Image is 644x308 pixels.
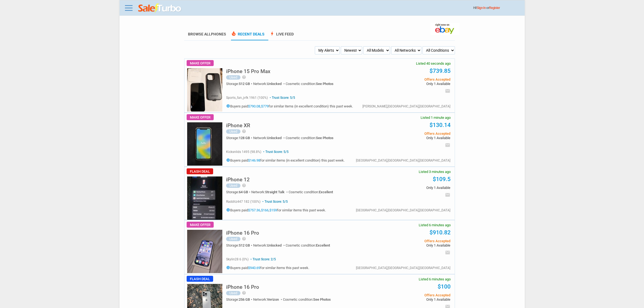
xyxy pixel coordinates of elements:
a: $739.85 [430,68,451,74]
div: Used [226,291,240,295]
span: 128 GB [239,136,250,140]
div: Storage: [226,136,253,140]
i: help [242,183,246,188]
div: Storage: [226,190,251,194]
i: info [226,158,230,162]
a: $159 [269,208,277,212]
span: local_fire_department [231,31,236,36]
a: local_fire_departmentRecent Deals [231,32,265,40]
img: s-l225.jpg [187,68,222,112]
span: Trust Score: 2/5 [249,257,276,261]
span: Offers Accepted [369,293,450,297]
img: s-l225.jpg [187,176,222,220]
div: Storage: [226,298,253,301]
span: Offers Accepted [369,239,450,243]
i: info [226,104,230,108]
a: iPhone 15 Pro Max [226,70,270,74]
span: Unlocked [267,82,282,86]
span: sports_fan_jvfk 1961 (100%) [226,96,268,100]
span: Make Offer [187,60,214,66]
div: Cosmetic condition: [286,244,330,247]
a: iPhone 16 Pro [226,231,259,235]
span: Straight Talk [265,190,285,194]
span: 256 GB [239,297,250,302]
span: radditz447 182 (100%) [226,200,260,204]
a: $790.08 [248,104,260,108]
span: Trust Score: 5/5 [262,150,289,154]
span: See Photos [316,136,333,140]
a: $940.69 [248,266,260,270]
span: Phones [211,32,226,36]
a: Sign In [477,6,486,10]
h5: iPhone XR [226,123,250,128]
a: $100 [438,283,451,290]
span: Only 1 Available [369,186,450,189]
span: See Photos [313,297,331,302]
span: 512 GB [239,82,250,86]
div: Network: [253,244,286,247]
span: Offers Accepted [369,132,450,135]
span: Listed 3 minutes ago [419,170,451,173]
h5: iPhone 15 Pro Max [226,69,270,74]
h5: iPhone 12 [226,177,250,182]
span: 512 GB [239,243,250,247]
span: Flash Deal [187,276,213,282]
a: iPhone 12 [226,178,250,182]
div: Used [226,75,240,80]
div: [GEOGRAPHIC_DATA],[GEOGRAPHIC_DATA],[GEOGRAPHIC_DATA] [356,159,450,162]
div: Network: [253,136,286,140]
div: Cosmetic condition: [283,298,331,301]
a: Browse AllPhones [188,32,226,36]
div: Network: [253,298,283,301]
i: help [242,291,246,295]
span: or [486,6,500,10]
img: s-l225.jpg [187,230,222,273]
i: help [242,75,246,79]
i: email [445,192,450,198]
i: info [226,266,230,270]
i: email [445,250,450,255]
div: [GEOGRAPHIC_DATA],[GEOGRAPHIC_DATA],[GEOGRAPHIC_DATA] [356,266,450,270]
span: Offers Accepted [369,78,450,81]
h5: Buyers paid for similar items this past week. [226,266,309,270]
div: [GEOGRAPHIC_DATA],[GEOGRAPHIC_DATA],[GEOGRAPHIC_DATA] [356,209,450,212]
span: Only 1 Available [369,82,450,86]
img: s-l225.jpg [187,122,222,166]
div: Cosmetic condition: [286,82,333,86]
span: See Photos [316,82,333,86]
span: Listed 40 seconds ago [416,62,451,65]
a: $109.5 [433,176,451,182]
div: Used [226,129,240,134]
div: Used [226,237,240,241]
a: $130.14 [430,122,451,128]
span: Only 1 Available [369,298,450,301]
a: iPhone 16 Pro [226,286,259,290]
span: Make Offer [187,222,214,228]
div: Network: [251,190,289,194]
div: Storage: [226,244,253,247]
h5: iPhone 16 Pro [226,230,259,235]
span: bolt [269,31,275,36]
h5: Buyers paid , for similar items (in excellent condition) this past week. [226,104,353,108]
span: kicksnlids 1495 (98.8%) [226,150,261,154]
a: $910.82 [430,229,451,236]
span: Unlocked [267,243,282,247]
h5: Buyers paid , , for similar items this past week. [226,208,326,212]
i: email [445,88,450,94]
a: Register [489,6,500,10]
div: Network: [253,82,286,86]
span: Hi! [473,6,477,10]
div: [PERSON_NAME],[GEOGRAPHIC_DATA],[GEOGRAPHIC_DATA] [362,105,450,108]
a: $146.98 [248,158,260,162]
span: Only 1 Available [369,136,450,140]
span: Only 1 Available [369,244,450,247]
span: Verizon [267,297,279,302]
i: email [445,142,450,148]
a: boltLive Feed [269,32,294,40]
span: Trust Score: 5/5 [269,96,295,100]
span: Trust Score: 5/5 [261,200,288,204]
span: Flash Deal [187,168,213,174]
span: Excellent [316,243,330,247]
a: $757.36 [248,208,260,212]
i: help [242,129,246,133]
